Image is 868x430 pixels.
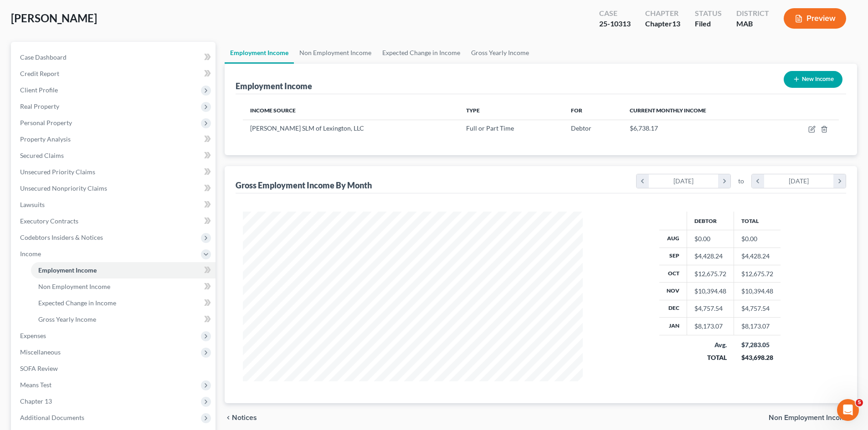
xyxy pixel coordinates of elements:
span: Additional Documents [20,414,84,421]
span: Full or Part Time [466,124,514,132]
span: to [738,177,744,186]
a: Secured Claims [13,147,216,164]
td: $10,394.48 [734,283,781,300]
span: For [571,107,582,114]
span: Secured Claims [20,152,64,159]
a: Gross Yearly Income [31,311,216,328]
span: Client Profile [20,86,58,94]
a: Executory Contracts [13,213,216,229]
span: 13 [672,19,680,28]
a: Lawsuits [13,197,216,213]
span: $6,738.17 [630,124,658,132]
span: Property Analysis [20,135,71,143]
span: [PERSON_NAME] [11,11,97,25]
span: Means Test [20,381,51,389]
th: Total [734,212,781,230]
i: chevron_left [752,174,764,188]
th: Nov [659,283,687,300]
a: Gross Yearly Income [466,42,534,64]
span: Non Employment Income [38,283,110,290]
span: 5 [856,399,863,406]
a: Credit Report [13,66,216,82]
div: Chapter [645,19,680,29]
a: Non Employment Income [294,42,377,64]
span: Executory Contracts [20,217,78,225]
span: Notices [232,414,257,421]
span: Non Employment Income [769,414,850,421]
span: Credit Report [20,70,59,77]
div: $4,757.54 [694,304,726,313]
button: New Income [784,71,842,88]
a: Unsecured Priority Claims [13,164,216,180]
a: Case Dashboard [13,49,216,66]
span: Employment Income [38,266,97,274]
span: Personal Property [20,119,72,126]
div: Filed [695,19,722,29]
iframe: Intercom live chat [837,399,859,421]
div: $43,698.28 [741,353,774,362]
th: Aug [659,230,687,248]
div: $4,428.24 [694,252,726,261]
span: Codebtors Insiders & Notices [20,233,103,241]
span: Expected Change in Income [38,299,116,307]
a: Unsecured Nonpriority Claims [13,180,216,197]
th: Sep [659,248,687,265]
div: $12,675.72 [694,269,726,278]
a: Non Employment Income [31,278,216,295]
div: Chapter [645,8,680,19]
th: Dec [659,300,687,317]
th: Jan [659,318,687,335]
th: Debtor [687,212,734,230]
span: SOFA Review [20,364,58,372]
td: $4,757.54 [734,300,781,317]
i: chevron_left [637,174,649,188]
span: Current Monthly Income [630,107,706,114]
div: 25-10313 [599,19,631,29]
span: Chapter 13 [20,397,52,405]
a: Employment Income [31,262,216,278]
span: Income [20,250,41,258]
button: Preview [784,8,846,29]
i: chevron_right [718,174,730,188]
button: chevron_left Notices [225,414,257,421]
div: TOTAL [694,353,727,362]
span: Lawsuits [20,201,45,208]
td: $0.00 [734,230,781,248]
div: Employment Income [236,81,312,91]
td: $8,173.07 [734,318,781,335]
div: [DATE] [764,174,834,188]
span: Case Dashboard [20,53,67,61]
div: $8,173.07 [694,322,726,331]
div: Status [695,8,722,19]
span: [PERSON_NAME] SLM of Lexington, LLC [250,124,364,132]
i: chevron_left [225,414,232,421]
div: District [736,8,769,19]
span: Miscellaneous [20,348,61,356]
i: chevron_right [833,174,846,188]
span: Debtor [571,124,591,132]
a: Property Analysis [13,131,216,147]
div: [DATE] [649,174,719,188]
td: $12,675.72 [734,265,781,282]
div: Avg. [694,340,727,349]
th: Oct [659,265,687,282]
div: Case [599,8,631,19]
a: Employment Income [225,42,294,64]
span: Real Property [20,102,59,110]
div: $7,283.05 [741,340,774,349]
span: Unsecured Priority Claims [20,168,95,176]
button: Non Employment Income chevron_right [769,414,857,421]
div: $10,394.48 [694,287,726,296]
a: Expected Change in Income [377,42,466,64]
a: Expected Change in Income [31,295,216,311]
span: Gross Yearly Income [38,315,96,323]
span: Unsecured Nonpriority Claims [20,184,107,192]
div: MAB [736,19,769,29]
td: $4,428.24 [734,248,781,265]
a: SOFA Review [13,360,216,377]
span: Type [466,107,480,114]
span: Income Source [250,107,296,114]
div: $0.00 [694,234,726,243]
span: Expenses [20,332,46,339]
div: Gross Employment Income By Month [236,180,372,191]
